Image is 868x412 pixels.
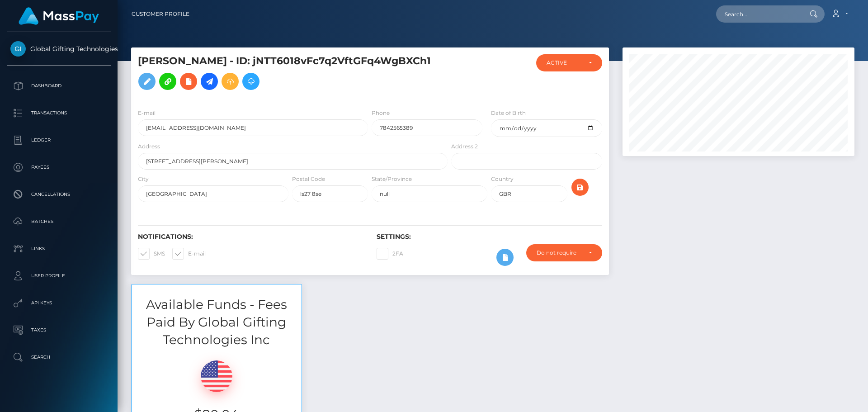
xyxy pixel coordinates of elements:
[7,75,111,97] a: Dashboard
[10,41,26,57] img: Global Gifting Technologies Inc
[138,233,363,241] h6: Notifications:
[7,292,111,314] a: API Keys
[19,7,99,25] img: MassPay Logo
[10,79,107,93] p: Dashboard
[138,54,443,95] h5: [PERSON_NAME] - ID: jNTT6018vFc7q2VftGFq4WgBXCh1
[377,248,403,260] label: 2FA
[7,210,111,233] a: Batches
[10,188,107,201] p: Cancellations
[10,161,107,174] p: Payees
[201,360,232,392] img: USD.png
[7,183,111,206] a: Cancellations
[716,5,801,23] input: Search...
[491,109,526,117] label: Date of Birth
[138,109,156,117] label: E-mail
[377,233,602,241] h6: Settings:
[138,142,160,151] label: Address
[491,175,514,183] label: Country
[138,248,165,260] label: SMS
[7,129,111,152] a: Ledger
[7,45,111,53] span: Global Gifting Technologies Inc
[547,59,581,66] div: ACTIVE
[536,54,602,71] button: ACTIVE
[537,249,581,256] div: Do not require
[10,106,107,120] p: Transactions
[132,296,302,349] h3: Available Funds - Fees Paid By Global Gifting Technologies Inc
[172,248,206,260] label: E-mail
[10,215,107,228] p: Batches
[292,175,325,183] label: Postal Code
[7,265,111,287] a: User Profile
[10,296,107,310] p: API Keys
[372,109,390,117] label: Phone
[10,133,107,147] p: Ledger
[132,5,189,24] a: Customer Profile
[451,142,478,151] label: Address 2
[201,73,218,90] a: Initiate Payout
[138,175,149,183] label: City
[526,244,602,261] button: Do not require
[7,156,111,179] a: Payees
[7,346,111,369] a: Search
[372,175,412,183] label: State/Province
[10,242,107,256] p: Links
[10,323,107,337] p: Taxes
[7,102,111,124] a: Transactions
[7,319,111,341] a: Taxes
[10,350,107,364] p: Search
[7,237,111,260] a: Links
[10,269,107,283] p: User Profile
